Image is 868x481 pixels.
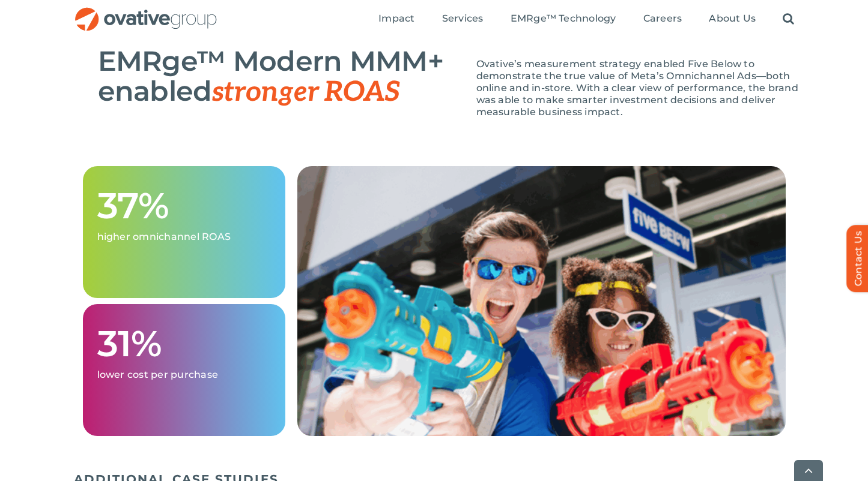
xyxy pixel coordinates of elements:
[511,13,616,25] span: EMRge™ Technology
[98,46,458,107] h2: EMRge™ Modern MMM+ enabled
[476,58,798,118] span: Ovative’s measurement strategy enabled Five Below to demonstrate the true value of Meta’s Omnicha...
[511,13,616,26] a: EMRge™ Technology
[212,76,400,109] span: stronger ROAS
[97,324,271,363] h1: 31%
[97,231,231,242] span: higher omnichannel ROAS
[643,13,682,26] a: Careers
[74,6,218,17] a: OG_Full_horizontal_RGB
[709,13,756,26] a: About Us
[97,187,271,225] h1: 37%
[378,13,414,25] span: Impact
[709,13,756,25] span: About Us
[297,166,786,436] img: Five Below (1)
[783,13,794,26] a: Search
[97,369,219,380] span: lower cost per purchase
[442,13,484,26] a: Services
[378,13,414,26] a: Impact
[643,13,682,25] span: Careers
[442,13,484,25] span: Services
